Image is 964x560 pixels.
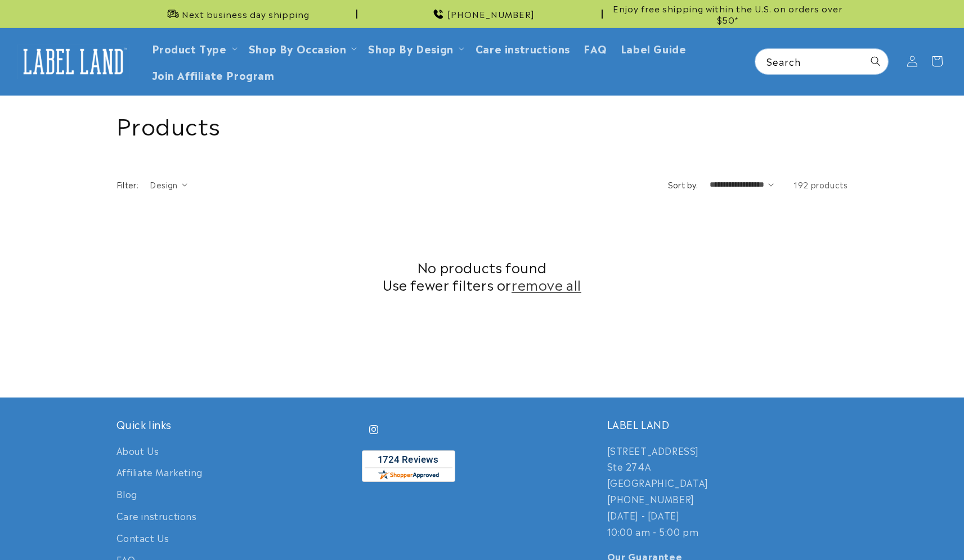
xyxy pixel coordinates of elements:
[152,68,275,81] span: Join Affiliate Program
[614,35,693,61] a: Label Guide
[116,258,848,293] h2: No products found Use fewer filters or
[607,418,848,431] h2: LABEL LAND
[621,42,687,55] span: Label Guide
[150,179,177,190] span: Design
[476,42,570,55] span: Care instructions
[668,179,698,190] label: Sort by:
[116,483,137,505] a: Blog
[242,35,362,61] summary: Shop By Occasion
[607,442,848,540] p: [STREET_ADDRESS] Ste 274A [GEOGRAPHIC_DATA] [PHONE_NUMBER] [DATE] - [DATE] 10:00 am - 5:00 pm
[362,450,455,482] img: Customer Reviews
[150,179,187,191] summary: Design (0 selected)
[577,35,614,61] a: FAQ
[152,40,227,56] a: Product Type
[607,3,848,25] span: Enjoy free shipping within the U.S. on orders over $50*
[116,110,848,139] h1: Products
[116,442,159,462] a: About Us
[116,505,197,527] a: Care instructions
[116,418,357,431] h2: Quick links
[447,8,535,20] span: [PHONE_NUMBER]
[361,35,468,61] summary: Shop By Design
[249,42,347,55] span: Shop By Occasion
[512,276,581,293] a: remove all
[116,461,203,483] a: Affiliate Marketing
[469,35,577,61] a: Care instructions
[863,49,888,74] button: Search
[145,35,242,61] summary: Product Type
[13,40,134,83] a: Label Land
[368,40,453,56] a: Shop By Design
[17,44,129,79] img: Label Land
[182,8,310,20] span: Next business day shipping
[116,179,139,191] h2: Filter:
[145,61,281,88] a: Join Affiliate Program
[584,42,607,55] span: FAQ
[793,179,848,190] span: 192 products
